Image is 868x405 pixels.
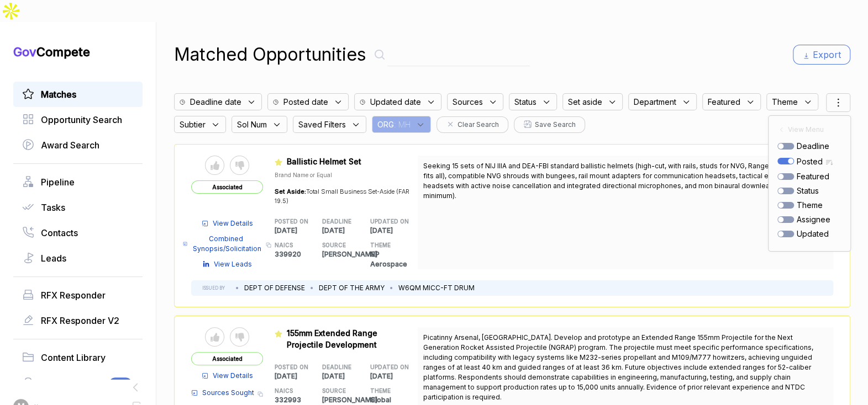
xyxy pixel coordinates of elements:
span: Sol Num [237,119,267,130]
span: Department [634,96,676,108]
a: RFX Responder [22,289,134,302]
h5: THEME [370,387,401,395]
a: Tasks [22,201,134,214]
span: Brand Name or Equal [275,172,332,178]
li: DEPT OF THE ARMY [319,283,385,293]
span: Saved Filters [298,119,346,130]
span: Theme [772,96,798,108]
a: Pipeline [22,175,134,189]
h5: DEADLINE [322,363,353,371]
span: 155mm Extended Range Projectile Development [287,328,377,349]
a: Leads [22,252,134,265]
p: [DATE] [322,226,370,236]
p: [PERSON_NAME] [322,249,370,259]
span: Featured [708,96,740,108]
p: [DATE] [322,371,370,381]
h1: Compete [13,44,143,60]
span: Idea Generator [41,376,104,390]
span: Leads [41,252,66,265]
span: assignee [797,214,830,225]
span: Gov [13,45,36,59]
a: Contacts [22,226,134,239]
h5: THEME [370,241,401,249]
span: Subtier [180,119,206,130]
p: 339920 [275,249,323,259]
p: 332993 [275,395,323,405]
h5: ISSUED BY [202,285,225,291]
span: Status [514,96,536,108]
a: RFX Responder V2 [22,314,134,327]
span: Content Library [41,351,106,364]
span: posted [797,156,823,167]
h5: DEADLINE [322,217,353,226]
span: Total Small Business Set-Aside (FAR 19.5) [275,188,409,205]
span: Clear Search [457,120,499,130]
p: [DATE] [370,226,418,236]
p: [DATE] [370,371,418,381]
span: Sources Sought [202,388,254,398]
a: Opportunity Search [22,113,134,126]
span: Save Search [535,120,576,130]
span: Pipeline [41,175,75,189]
a: Sources Sought [191,388,254,398]
p: NP Aerospace [370,249,418,269]
span: RFX Responder [41,289,106,302]
p: [DATE] [275,226,323,236]
h5: SOURCE [322,387,353,395]
span: Updated date [370,96,421,108]
span: Ballistic Helmet Set [287,157,361,166]
span: Associated [191,180,263,194]
h5: POSTED ON [275,363,305,371]
span: Deadline date [190,96,241,108]
span: Contacts [41,226,78,239]
a: Idea GeneratorBeta [22,376,134,390]
span: Combined Synopsis/Solicitation [192,234,262,254]
span: deadline [797,140,829,152]
span: Set Aside: [275,188,306,195]
span: Matches [41,88,76,101]
h5: POSTED ON [275,217,305,226]
p: [PERSON_NAME] [322,395,370,405]
span: ORG [377,119,394,130]
span: featured [797,170,829,182]
a: Combined Synopsis/Solicitation [183,234,262,254]
button: Clear Search [436,116,508,133]
span: View Leads [214,259,252,269]
span: Posted date [283,96,328,108]
span: Tasks [41,201,65,214]
span: Award Search [41,138,99,152]
h5: UPDATED ON [370,217,401,226]
h5: NAICS [275,387,305,395]
a: Matches [22,88,134,101]
li: DEPT OF DEFENSE [244,283,305,293]
span: Sources [453,96,483,108]
h1: Matched Opportunities [174,41,366,68]
a: Award Search [22,138,134,152]
button: Save Search [514,116,585,133]
span: status [797,185,819,196]
span: RFX Responder V2 [41,314,119,327]
li: W6QM MICC-FT DRUM [398,283,475,293]
span: View Menu [788,125,824,135]
span: Set aside [568,96,602,108]
span: View Details [213,371,253,381]
span: Seeking 15 sets of NIJ IIIA and DEA-FBI standard ballistic helmets (high-cut, with rails, studs f... [423,162,824,200]
h5: NAICS [275,241,305,249]
h5: SOURCE [322,241,353,249]
span: Associated [191,352,263,365]
span: : MH [394,119,411,130]
span: Picatinny Arsenal, [GEOGRAPHIC_DATA]. Develop and prototype an Extended Range 155mm Projectile fo... [423,333,813,401]
span: updated [797,228,829,239]
h5: UPDATED ON [370,363,401,371]
span: Beta [109,377,131,388]
p: [DATE] [275,371,323,381]
span: View Details [213,219,253,228]
a: Content Library [22,351,134,364]
button: Export [793,45,850,65]
span: Opportunity Search [41,113,122,126]
span: theme [797,199,823,211]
